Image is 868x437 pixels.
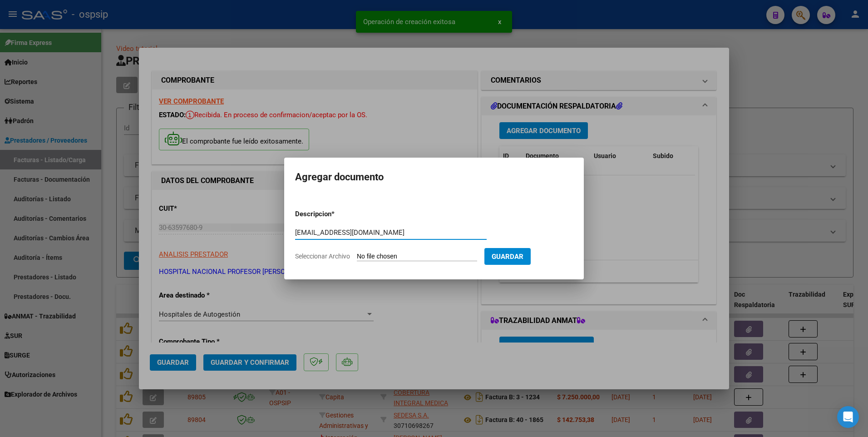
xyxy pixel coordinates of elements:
[492,253,523,261] span: Guardar
[837,406,859,428] div: Open Intercom Messenger
[295,209,379,219] p: Descripcion
[295,169,573,186] h2: Agregar documento
[484,248,531,265] button: Guardar
[295,253,350,260] span: Seleccionar Archivo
